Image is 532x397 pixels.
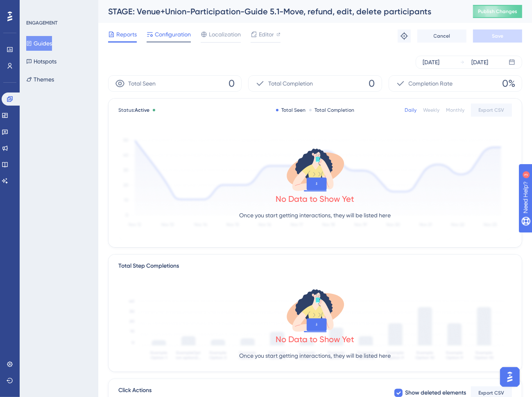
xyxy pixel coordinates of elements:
[479,390,505,396] span: Export CSV
[369,77,375,90] span: 0
[498,365,522,389] iframe: UserGuiding AI Assistant Launcher
[229,77,235,90] span: 0
[479,107,505,113] span: Export CSV
[473,5,522,18] button: Publish Changes
[471,104,512,117] button: Export CSV
[276,107,306,113] div: Total Seen
[259,29,274,39] span: Editor
[268,79,313,88] span: Total Completion
[276,334,355,345] div: No Data to Show Yet
[240,351,391,361] p: Once you start getting interactions, they will be listed here
[209,29,241,39] span: Localization
[26,72,54,87] button: Themes
[128,79,156,88] span: Total Seen
[434,33,451,39] span: Cancel
[309,107,355,113] div: Total Completion
[118,261,179,271] div: Total Step Completions
[135,107,149,113] span: Active
[26,54,57,69] button: Hotspots
[502,77,515,90] span: 0%
[446,107,464,113] div: Monthly
[409,79,453,88] span: Completion Rate
[116,29,137,39] span: Reports
[26,20,57,26] div: ENGAGEMENT
[423,57,439,67] div: [DATE]
[240,210,391,220] p: Once you start getting interactions, they will be listed here
[423,107,439,113] div: Weekly
[19,2,51,12] span: Need Help?
[276,193,355,205] div: No Data to Show Yet
[405,107,417,113] div: Daily
[471,57,488,67] div: [DATE]
[57,4,59,11] div: 3
[478,8,517,15] span: Publish Changes
[417,29,466,43] button: Cancel
[108,6,453,17] div: STAGE: Venue+Union-Participation-Guide 5.1-Move, refund, edit, delete participants
[155,29,191,39] span: Configuration
[26,36,52,51] button: Guides
[473,29,522,43] button: Save
[118,107,149,113] span: Status:
[492,33,503,39] span: Save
